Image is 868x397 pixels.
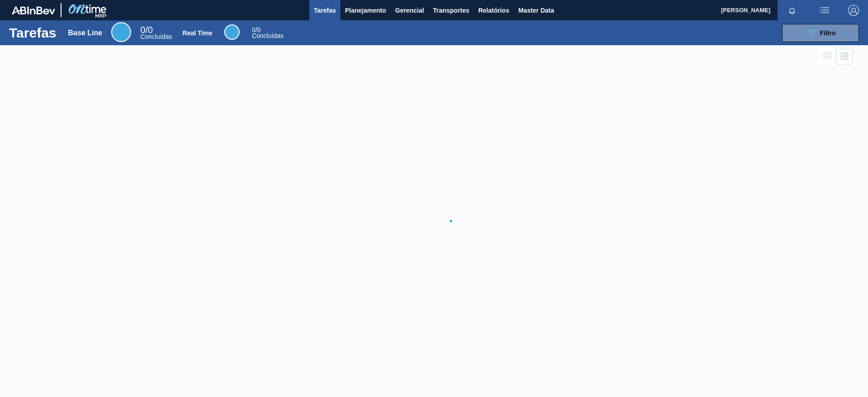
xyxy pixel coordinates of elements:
div: Base Line [111,22,131,42]
span: Gerencial [395,5,424,16]
div: Real Time [252,27,283,39]
span: Transportes [433,5,469,16]
span: Filtro [820,29,836,37]
span: / 0 [140,25,153,35]
h1: Tarefas [9,28,57,38]
img: Logout [848,5,859,16]
button: Notificações [778,4,807,17]
img: TNhmsLtSVTkK8tSr43FrP2fwEKptu5GPRR3wAAAABJRU5ErkJggg== [12,6,55,14]
span: Planejamento [345,5,386,16]
div: Base Line [68,29,103,37]
span: Concluídas [252,32,283,39]
span: Relatórios [478,5,509,16]
div: Real Time [224,24,240,40]
span: Tarefas [314,5,336,16]
span: Master Data [518,5,554,16]
span: 0 [252,26,255,33]
span: / 0 [252,26,260,33]
span: Concluídas [140,33,172,40]
div: Base Line [140,26,172,40]
img: userActions [819,5,830,16]
button: Filtro [782,24,859,42]
div: Real Time [183,29,212,37]
span: 0 [140,25,145,35]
